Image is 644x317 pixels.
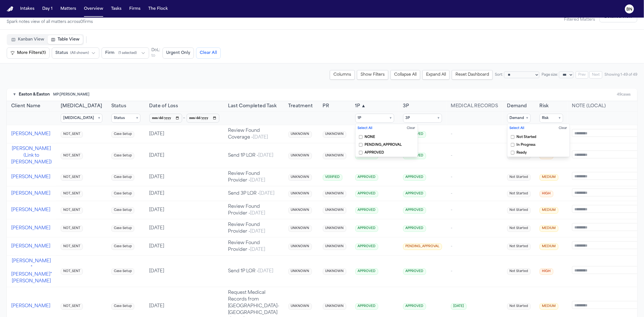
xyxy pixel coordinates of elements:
button: Risk [540,103,549,109]
span: [DATE] [451,303,467,310]
span: Sort: [495,73,503,77]
span: APPROVED [403,207,426,214]
span: - [451,132,453,136]
button: Clear [559,126,567,131]
span: Medical Records [451,104,498,108]
span: Last Completed Task [228,103,277,109]
span: Kanban View [18,37,44,42]
span: • [DATE] [248,247,265,252]
button: Day 1 [40,4,55,14]
span: Treatment [288,103,313,109]
span: Demand [507,103,527,109]
button: Client Name [11,103,40,109]
span: UNKNOWN [288,225,312,232]
span: Not Started [507,268,531,275]
span: ▾ [390,116,392,120]
a: Firms [127,4,143,14]
span: HIGH [540,191,553,197]
span: UNKNOWN [288,207,312,214]
span: HIGH [540,268,553,275]
button: Select All [510,126,525,131]
button: Kanban View [8,35,48,44]
span: UNKNOWN [288,268,312,275]
span: [MEDICAL_DATA] [61,103,102,109]
button: [PERSON_NAME] [11,131,50,137]
select: Sort [504,71,539,78]
span: APPROVED [355,174,378,181]
span: UNKNOWN [323,268,346,275]
span: UNKNOWN [288,191,312,197]
button: Next [589,71,602,78]
span: Status [111,103,126,109]
span: Firm [105,50,114,56]
span: NOT_SENT [61,244,83,250]
button: 1P [355,103,366,109]
span: UNKNOWN [288,244,312,250]
a: Overview [82,4,105,14]
span: 1P [355,103,360,109]
button: Show Filters [357,70,388,80]
span: ▲ [361,103,366,109]
span: ▾ [98,116,100,120]
td: [DATE] [145,256,224,287]
input: APPROVED [359,151,363,154]
span: • [DATE] [256,269,274,273]
button: [PERSON_NAME] [11,207,50,213]
button: Date of Loss [149,103,178,109]
button: [PERSON_NAME] "[PERSON_NAME]" [PERSON_NAME] [11,258,52,285]
span: APPROVED [403,191,426,197]
summary: 1P ▾ [355,114,394,123]
span: In Progress [517,143,536,147]
button: 3P [403,103,409,109]
td: [DATE] [145,186,224,201]
button: [PERSON_NAME] [11,174,50,180]
span: • [DATE] [257,191,275,196]
input: In Progress [511,143,514,147]
td: [DATE] [145,201,224,219]
button: Clear [407,126,415,131]
span: Review Found Provider [228,223,265,234]
span: NOT_SENT [61,153,83,159]
button: Status(All shown) [52,47,99,59]
span: UNKNOWN [323,244,346,250]
span: Easton & Easton [19,92,50,97]
span: Not Started [507,207,531,214]
button: Toggle firm section [13,92,15,97]
span: UNKNOWN [288,153,312,159]
span: NOT_SENT [61,268,83,275]
span: PR [323,103,329,109]
span: APPROVED [403,174,426,181]
span: – [183,115,185,121]
button: Expand All [422,70,450,80]
span: MP: [PERSON_NAME] [53,92,90,97]
span: NOT_SENT [61,174,83,181]
button: Firm(1 selected) [102,47,149,59]
legend: DoL: [151,47,160,53]
button: Collapse All [391,70,420,80]
button: More Filters(1) [7,47,50,59]
span: PENDING_APPROVAL [365,143,402,147]
span: Showing 1-49 of 49 [605,73,637,77]
span: Case Setup [111,303,134,310]
span: - [451,175,453,179]
span: UNKNOWN [323,153,346,159]
span: UNKNOWN [323,191,346,197]
span: • [DATE] [248,229,265,234]
span: NOT_SENT [61,207,83,214]
button: The Flock [146,4,170,14]
span: Send 3P LOR [228,191,275,196]
span: APPROVED [355,244,378,250]
span: APPROVED [355,191,378,197]
span: MEDIUM [540,207,558,214]
button: Columns [330,70,355,80]
span: ▾ [136,116,138,120]
a: Matters [58,4,78,14]
span: UNKNOWN [323,303,346,310]
button: Select All [358,126,373,131]
span: ( All shown ) [70,51,89,55]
